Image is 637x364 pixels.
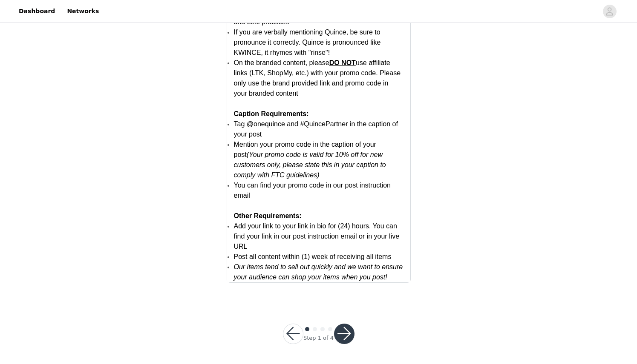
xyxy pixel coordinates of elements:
em: (Your promo code is valid for 10% off for new customers only, please state this in your caption t... [234,151,386,179]
div: avatar [605,5,614,18]
span: Mention your promo code in the caption of your post [234,141,386,179]
span: Post all content within (1) week of receiving all items [234,253,392,260]
em: Our items tend to sell out quickly and we want to ensure your audience can shop your items when y... [234,263,403,281]
span: You can find your promo code in our post instruction email [234,182,391,199]
span: DO NOT [329,59,356,66]
a: Dashboard [14,2,60,21]
span: If you are verbally mentioning Quince, be sure to pronounce it correctly. Quince is pronounced li... [234,28,381,56]
span: Add your link to your link in bio for (24) hours. You can find your link in our post instruction ... [234,222,400,250]
strong: Other Requirements: [234,212,302,219]
div: Step 1 of 4 [303,334,334,342]
a: Networks [62,2,104,21]
span: Review the campaign brief for content inspo ideas and best practices [234,8,397,26]
strong: Caption Requirements: [234,110,309,117]
span: Tag @onequince and #QuincePartner in the caption of your post [234,120,398,138]
span: On the branded content, please use affiliate links (LTK, ShopMy, etc.) with your promo code. Plea... [234,59,401,97]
